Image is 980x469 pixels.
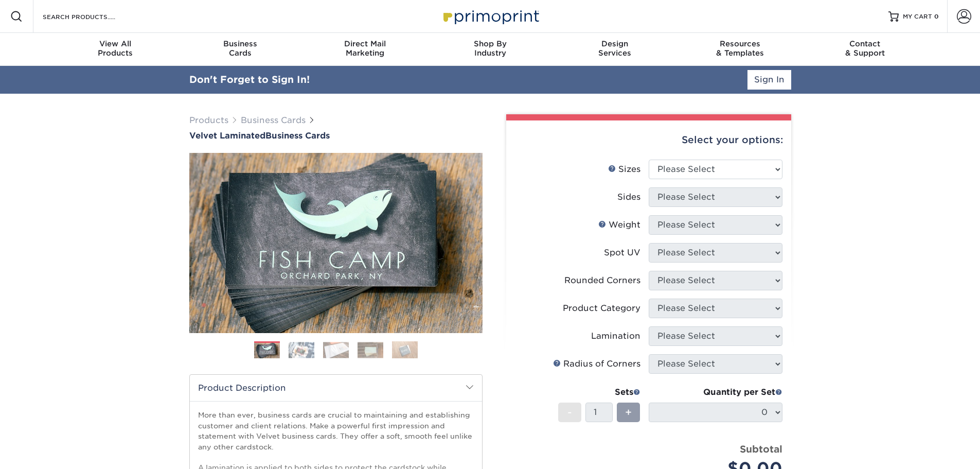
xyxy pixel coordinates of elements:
[604,247,640,259] div: Spot UV
[189,131,483,141] a: Velvet LaminatedBusiness Cards
[190,375,482,401] h2: Product Description
[563,302,640,315] div: Product Category
[358,342,383,358] img: Business Cards 04
[553,39,678,58] div: Services
[189,73,310,87] div: Don't Forget to Sign In!
[177,33,302,66] a: BusinessCards
[553,358,640,370] div: Radius of Corners
[289,342,314,358] img: Business Cards 02
[53,39,178,48] span: View All
[740,443,782,455] strong: Subtotal
[53,33,178,66] a: View AllProducts
[553,39,678,48] span: Design
[803,39,928,48] span: Contact
[427,33,553,66] a: Shop ByIndustry
[189,96,483,390] img: Velvet Laminated 01
[747,70,791,90] a: Sign In
[514,120,783,160] div: Select your options:
[558,386,640,398] div: Sets
[189,131,265,141] span: Velvet Laminated
[553,33,678,66] a: DesignServices
[323,342,349,358] img: Business Cards 03
[678,39,803,48] span: Resources
[903,12,932,21] span: MY CART
[427,39,553,58] div: Industry
[803,39,928,58] div: & Support
[598,219,640,231] div: Weight
[53,39,178,58] div: Products
[567,405,572,420] span: -
[934,13,939,20] span: 0
[189,131,483,141] h1: Business Cards
[427,39,553,48] span: Shop By
[591,330,640,342] div: Lamination
[608,163,640,176] div: Sizes
[803,33,928,66] a: Contact& Support
[177,39,302,48] span: Business
[42,10,142,23] input: SEARCH PRODUCTS.....
[617,191,640,203] div: Sides
[241,115,306,125] a: Business Cards
[177,39,302,58] div: Cards
[678,39,803,58] div: & Templates
[189,115,228,125] a: Products
[254,338,280,363] img: Business Cards 01
[392,341,418,359] img: Business Cards 05
[649,386,782,398] div: Quantity per Set
[564,274,640,287] div: Rounded Corners
[439,5,542,27] img: Primoprint
[302,39,427,48] span: Direct Mail
[302,39,427,58] div: Marketing
[678,33,803,66] a: Resources& Templates
[625,405,632,420] span: +
[302,33,427,66] a: Direct MailMarketing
